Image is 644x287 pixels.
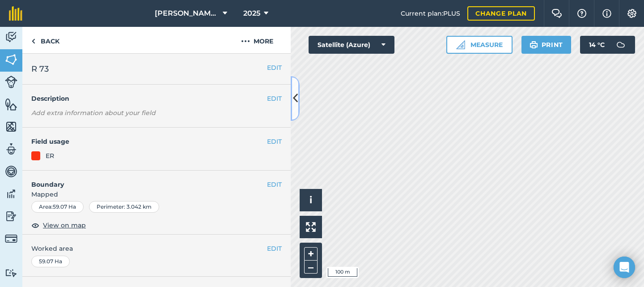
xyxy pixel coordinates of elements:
[309,194,312,206] span: i
[306,222,316,232] img: Four arrows, one pointing top left, one top right, one bottom right and the last bottom left
[551,9,562,18] img: Two speech bubbles overlapping with the left bubble in the forefront
[5,142,17,156] img: svg+xml;base64,PD94bWwgdmVyc2lvbj0iMS4wIiBlbmNvZGluZz0idXRmLTgiPz4KPCEtLSBHZW5lcmF0b3I6IEFkb2JlIE...
[267,63,282,73] button: EDIT
[267,244,282,253] button: EDIT
[300,189,322,211] button: i
[602,8,611,19] img: svg+xml;base64,PHN2ZyB4bWxucz0iaHR0cDovL3d3dy53My5vcmcvMjAwMC9zdmciIHdpZHRoPSIxNyIgaGVpZ2h0PSIxNy...
[155,8,219,19] span: [PERSON_NAME] Farms
[31,201,84,213] div: Area : 59.07 Ha
[31,244,282,253] span: Worked area
[5,120,17,133] img: svg+xml;base64,PHN2ZyB4bWxucz0iaHR0cDovL3d3dy53My5vcmcvMjAwMC9zdmciIHdpZHRoPSI1NiIgaGVpZ2h0PSI2MC...
[243,8,260,19] span: 2025
[224,27,291,53] button: More
[5,187,17,201] img: svg+xml;base64,PD94bWwgdmVyc2lvbj0iMS4wIiBlbmNvZGluZz0idXRmLTgiPz4KPCEtLSBHZW5lcmF0b3I6IEFkb2JlIE...
[31,109,156,117] em: Add extra information about your field
[304,247,318,261] button: +
[401,9,460,18] span: Current plan : PLUS
[576,9,587,18] img: A question mark icon
[241,36,250,47] img: svg+xml;base64,PHN2ZyB4bWxucz0iaHR0cDovL3d3dy53My5vcmcvMjAwMC9zdmciIHdpZHRoPSIyMCIgaGVpZ2h0PSIyNC...
[31,256,70,267] div: 59.07 Ha
[456,40,465,49] img: Ruler icon
[267,137,282,146] button: EDIT
[589,36,605,54] span: 14 ° C
[31,63,49,75] span: R 73
[5,98,17,111] img: svg+xml;base64,PHN2ZyB4bWxucz0iaHR0cDovL3d3dy53My5vcmcvMjAwMC9zdmciIHdpZHRoPSI1NiIgaGVpZ2h0PSI2MC...
[46,151,54,161] div: ER
[22,171,267,189] h4: Boundary
[31,36,35,47] img: svg+xml;base64,PHN2ZyB4bWxucz0iaHR0cDovL3d3dy53My5vcmcvMjAwMC9zdmciIHdpZHRoPSI5IiBoZWlnaHQ9IjI0Ii...
[31,220,86,231] button: View on map
[627,9,637,18] img: A cog icon
[5,210,17,223] img: svg+xml;base64,PD94bWwgdmVyc2lvbj0iMS4wIiBlbmNvZGluZz0idXRmLTgiPz4KPCEtLSBHZW5lcmF0b3I6IEFkb2JlIE...
[5,76,17,88] img: svg+xml;base64,PD94bWwgdmVyc2lvbj0iMS4wIiBlbmNvZGluZz0idXRmLTgiPz4KPCEtLSBHZW5lcmF0b3I6IEFkb2JlIE...
[309,36,394,54] button: Satellite (Azure)
[31,94,282,103] h4: Description
[446,36,513,54] button: Measure
[521,36,572,54] button: Print
[267,94,282,103] button: EDIT
[614,257,635,278] div: Open Intercom Messenger
[5,232,17,245] img: svg+xml;base64,PD94bWwgdmVyc2lvbj0iMS4wIiBlbmNvZGluZz0idXRmLTgiPz4KPCEtLSBHZW5lcmF0b3I6IEFkb2JlIE...
[43,220,86,230] span: View on map
[612,36,630,54] img: svg+xml;base64,PD94bWwgdmVyc2lvbj0iMS4wIiBlbmNvZGluZz0idXRmLTgiPz4KPCEtLSBHZW5lcmF0b3I6IEFkb2JlIE...
[9,6,22,21] img: fieldmargin Logo
[22,189,291,199] span: Mapped
[267,180,282,189] button: EDIT
[304,261,318,274] button: –
[22,27,68,53] a: Back
[89,201,159,213] div: Perimeter : 3.042 km
[5,30,17,44] img: svg+xml;base64,PD94bWwgdmVyc2lvbj0iMS4wIiBlbmNvZGluZz0idXRmLTgiPz4KPCEtLSBHZW5lcmF0b3I6IEFkb2JlIE...
[31,220,39,231] img: svg+xml;base64,PHN2ZyB4bWxucz0iaHR0cDovL3d3dy53My5vcmcvMjAwMC9zdmciIHdpZHRoPSIxOCIgaGVpZ2h0PSIyNC...
[5,53,17,66] img: svg+xml;base64,PHN2ZyB4bWxucz0iaHR0cDovL3d3dy53My5vcmcvMjAwMC9zdmciIHdpZHRoPSI1NiIgaGVpZ2h0PSI2MC...
[5,269,17,277] img: svg+xml;base64,PD94bWwgdmVyc2lvbj0iMS4wIiBlbmNvZGluZz0idXRmLTgiPz4KPCEtLSBHZW5lcmF0b3I6IEFkb2JlIE...
[580,36,635,54] button: 14 °C
[5,165,17,178] img: svg+xml;base64,PD94bWwgdmVyc2lvbj0iMS4wIiBlbmNvZGluZz0idXRmLTgiPz4KPCEtLSBHZW5lcmF0b3I6IEFkb2JlIE...
[530,39,538,50] img: svg+xml;base64,PHN2ZyB4bWxucz0iaHR0cDovL3d3dy53My5vcmcvMjAwMC9zdmciIHdpZHRoPSIxOSIgaGVpZ2h0PSIyNC...
[467,6,535,21] a: Change plan
[31,137,267,146] h4: Field usage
